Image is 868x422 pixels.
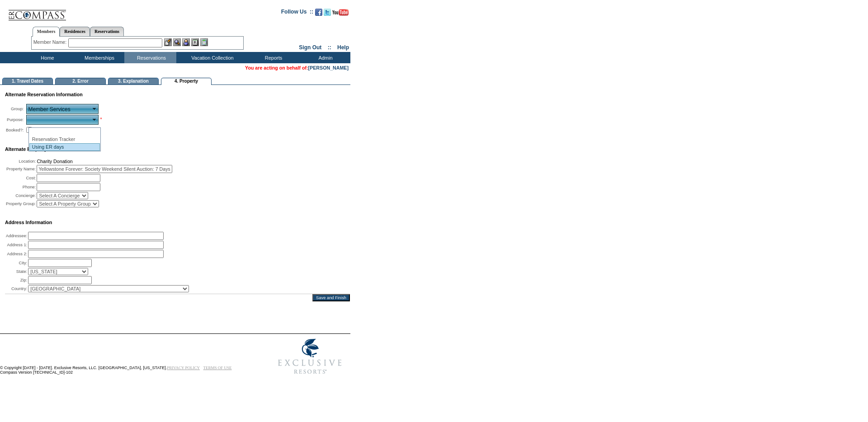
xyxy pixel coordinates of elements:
a: select [91,115,99,125]
a: select [91,104,99,114]
td: 1. Travel Dates [2,78,53,85]
img: Reservations [191,38,199,46]
td: Country: [6,285,27,292]
strong: Alternate Property Information [5,146,75,152]
li: Using ER days [29,143,100,151]
td: Address 2: [6,250,27,258]
td: Property Name: [6,165,36,173]
div: Member Name: [33,38,68,46]
td: Address 1: [6,241,27,249]
img: Compass Home [8,2,66,21]
td: Zip: [6,276,27,284]
a: Subscribe to our YouTube Channel [332,11,349,17]
td: Group: [6,104,24,114]
span: :: [328,44,331,51]
img: Become our fan on Facebook [315,9,322,16]
span: You are acting on behalf of: [245,65,349,70]
td: Admin [298,52,350,63]
td: Addressee: [6,232,27,240]
strong: Address Information [5,220,52,225]
img: b_edit.gif [164,38,172,46]
td: State: [6,268,27,275]
td: Property Group: [6,200,36,207]
td: Purpose: [6,115,24,125]
td: Reservations [124,52,176,63]
a: Follow us on Twitter [324,11,331,17]
img: Subscribe to our YouTube Channel [332,9,349,16]
img: Follow us on Twitter [324,9,331,16]
img: View [173,38,181,46]
img: b_calculator.gif [200,38,208,46]
td: Reports [246,52,298,63]
a: Members [33,27,60,37]
td: Location: [6,159,36,164]
img: Impersonate [182,38,190,46]
td: Phone: [6,183,36,191]
a: TERMS OF USE [203,366,232,370]
td: Vacation Collection [176,52,246,63]
td: Booked?: [6,126,24,134]
td: Charity Donation [37,159,172,164]
a: Reservations [90,27,124,36]
td: Home [20,52,72,63]
strong: Alternate Reservation Information [5,92,83,97]
a: Sign Out [299,44,321,51]
td: 4. Property [161,78,212,85]
a: Help [337,44,349,51]
a: Become our fan on Facebook [315,11,322,17]
li: Reservation Tracker [29,136,100,143]
td: Concierge: [6,192,36,199]
td: City: [6,259,27,267]
td: Cost: [6,174,36,182]
input: Save and Finish [312,294,350,301]
td: Follow Us :: [281,8,313,19]
a: [PERSON_NAME] [308,65,349,70]
td: 3. Explanation [108,78,159,85]
td: 2. Error [55,78,106,85]
a: PRIVACY POLICY [167,366,200,370]
a: Residences [60,27,90,36]
img: Exclusive Resorts [269,334,350,379]
td: Memberships [72,52,124,63]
